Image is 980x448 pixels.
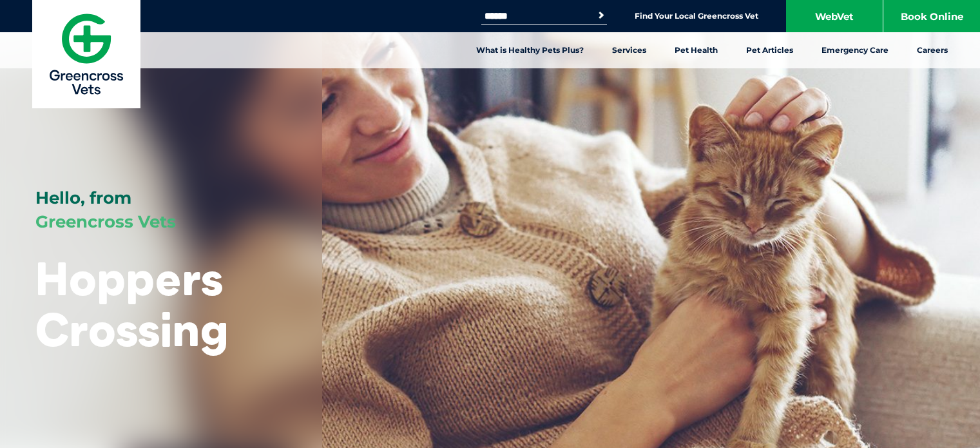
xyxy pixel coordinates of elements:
button: Search [595,9,608,22]
span: Greencross Vets [35,211,176,232]
h1: Hoppers Crossing [35,253,287,355]
a: What is Healthy Pets Plus? [462,32,598,68]
span: Hello, from [35,188,131,208]
a: Pet Health [660,32,732,68]
a: Careers [903,32,962,68]
a: Pet Articles [732,32,807,68]
a: Find Your Local Greencross Vet [635,11,758,21]
a: Services [598,32,660,68]
a: Emergency Care [807,32,903,68]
